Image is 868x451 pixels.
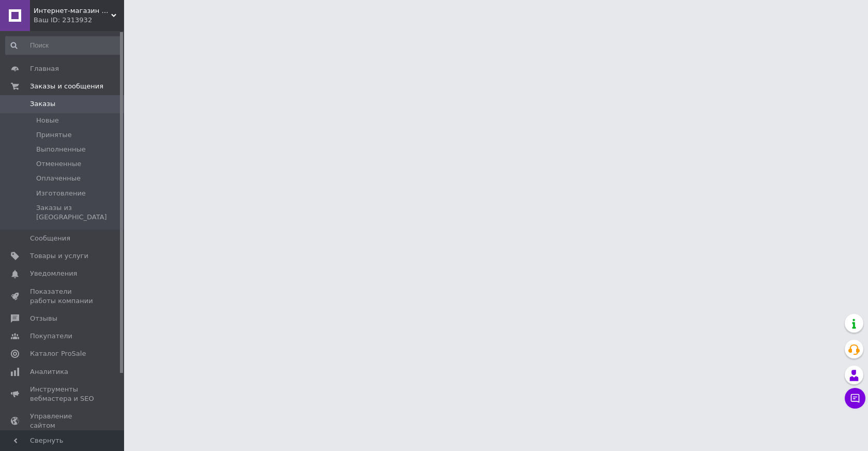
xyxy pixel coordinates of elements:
span: Главная [30,64,59,73]
span: Заказы [30,99,55,109]
span: Каталог ProSale [30,349,86,358]
span: Заказы и сообщения [30,82,103,91]
div: Ваш ID: 2313932 [34,16,124,25]
span: Заказы из [GEOGRAPHIC_DATA] [36,203,120,222]
span: Изготовление [36,189,86,198]
span: Управление сайтом [30,412,96,430]
span: Отмененные [36,159,81,169]
span: Принятые [36,130,72,140]
span: Товары и услуги [30,251,88,261]
span: Инструменты вебмастера и SEO [30,385,96,403]
span: Показатели работы компании [30,287,96,306]
span: Сообщения [30,234,70,243]
span: Уведомления [30,269,77,278]
span: Покупатели [30,332,72,341]
span: Отзывы [30,314,57,323]
input: Поиск [5,36,121,55]
span: Аналитика [30,367,68,377]
button: Чат с покупателем [845,388,865,409]
span: Интернет-магазин офисной и детской мебели "Ка-Маркет" [34,6,111,16]
span: Оплаченные [36,174,81,183]
span: Новые [36,116,59,125]
span: Выполненные [36,145,86,154]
